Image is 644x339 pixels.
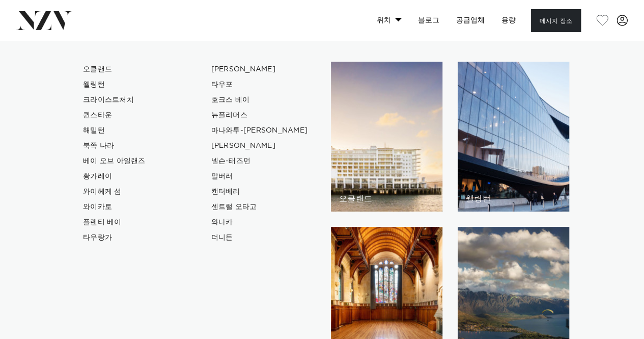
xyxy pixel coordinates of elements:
a: 웰링턴 장소 웰링턴 [458,62,569,212]
font: 북쪽 나라 [83,142,114,149]
a: 더니든 [203,230,316,245]
a: 플렌티 베이 [75,215,188,230]
a: 타우포 [203,77,316,92]
font: 캔터베리 [211,188,240,195]
font: 오클랜드 [83,66,112,73]
a: 넬슨-태즈먼 [203,153,316,169]
font: 뉴플리머스 [211,112,247,119]
a: 호크스 베이 [203,92,316,108]
a: 퀸스타운 [75,108,188,123]
font: 용량 [501,17,516,24]
font: 웰링턴 [466,195,491,203]
a: 크라이스트처치 [75,92,188,108]
a: 오클랜드 [75,62,188,77]
a: 베이 오브 아일랜즈 [75,153,188,169]
font: 플렌티 베이 [83,219,122,226]
font: 퀸스타운 [83,112,112,119]
font: 공급업체 [456,17,485,24]
font: 위치 [377,17,391,24]
font: [PERSON_NAME] [211,66,275,73]
font: 센트럴 오타고 [211,203,257,211]
a: [PERSON_NAME] [203,138,316,153]
font: 넬슨-태즈먼 [211,158,251,165]
a: 웰링턴 [75,77,188,92]
font: 호크스 베이 [211,96,250,103]
a: 마나와투-[PERSON_NAME] [203,123,316,138]
a: 용량 [493,10,524,32]
font: 블로그 [418,17,440,24]
font: 해밀턴 [83,127,105,134]
font: 말버러 [211,173,233,180]
a: 황가레이 [75,169,188,184]
font: 메시지 장소 [540,18,572,24]
font: 타우랑가 [83,234,112,241]
font: 타우포 [211,81,233,88]
a: 말버러 [203,169,316,184]
font: 오클랜드 [339,195,372,203]
font: 황가레이 [83,173,112,180]
a: 뉴플리머스 [203,108,316,123]
a: 해밀턴 [75,123,188,138]
a: 와나카 [203,215,316,230]
img: nzv-logo.png [16,11,72,30]
font: 와이카토 [83,203,112,211]
font: 와나카 [211,219,233,226]
a: 캔터베리 [203,184,316,199]
a: 타우랑가 [75,230,188,245]
font: 와이헤케 섬 [83,188,122,195]
a: 와이헤케 섬 [75,184,188,199]
font: 크라이스트처치 [83,96,134,103]
a: 북쪽 나라 [75,138,188,153]
a: 블로그 [410,10,448,32]
font: 마나와투-[PERSON_NAME] [211,127,308,134]
font: 베이 오브 아일랜즈 [83,158,146,165]
a: 센트럴 오타고 [203,199,316,215]
a: 오클랜드 장소 오클랜드 [331,62,442,212]
a: 위치 [369,10,410,32]
a: [PERSON_NAME] [203,62,316,77]
a: 와이카토 [75,199,188,215]
a: 공급업체 [448,10,493,32]
font: 웰링턴 [83,81,105,88]
font: [PERSON_NAME] [211,142,275,149]
font: 더니든 [211,234,233,241]
button: 메시지 장소 [531,9,581,32]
